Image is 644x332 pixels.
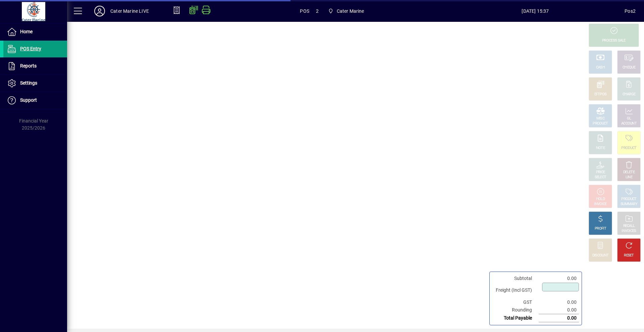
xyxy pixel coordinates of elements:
div: PRICE [596,170,605,175]
div: HOLD [596,197,605,202]
span: Reports [20,63,37,68]
div: CHARGE [623,92,636,97]
div: GL [627,116,631,121]
span: Settings [20,80,37,86]
div: PRODUCT [621,197,636,202]
div: PRODUCT [621,146,636,151]
span: 2 [316,6,319,16]
div: LINE [626,175,632,180]
a: Home [3,23,67,40]
td: 0.00 [539,298,579,306]
div: INVOICES [622,229,636,234]
div: DISCOUNT [592,253,608,258]
div: PROCESS SALE [602,38,626,43]
td: Subtotal [492,275,539,282]
td: Rounding [492,306,539,314]
td: Total Payable [492,314,539,322]
td: GST [492,298,539,306]
div: DELETE [623,170,635,175]
div: CASH [596,65,605,70]
div: NOTE [596,146,605,151]
div: EFTPOS [594,92,607,97]
span: Cater Marine [337,6,364,16]
a: Support [3,92,67,109]
span: Cater Marine [325,5,367,17]
td: 0.00 [539,275,579,282]
span: Support [20,97,37,103]
td: 0.00 [539,314,579,322]
div: PROFIT [595,226,606,231]
div: CHEQUE [623,65,635,70]
a: Reports [3,58,67,75]
div: RECALL [623,224,635,229]
div: RESET [624,253,634,258]
div: SELECT [595,175,606,180]
div: SUMMARY [621,202,637,207]
div: Pos2 [625,6,636,16]
td: Freight (Incl GST) [492,282,539,298]
div: INVOICE [594,202,606,207]
span: [DATE] 15:37 [446,6,625,16]
button: Profile [89,5,110,17]
td: 0.00 [539,306,579,314]
span: POS Entry [20,46,41,51]
div: MISC [596,116,604,121]
div: ACCOUNT [621,121,637,126]
span: POS [300,6,309,16]
a: Settings [3,75,67,92]
div: Cater Marine LIVE [110,6,149,16]
span: Home [20,29,33,34]
div: PRODUCT [593,121,608,126]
